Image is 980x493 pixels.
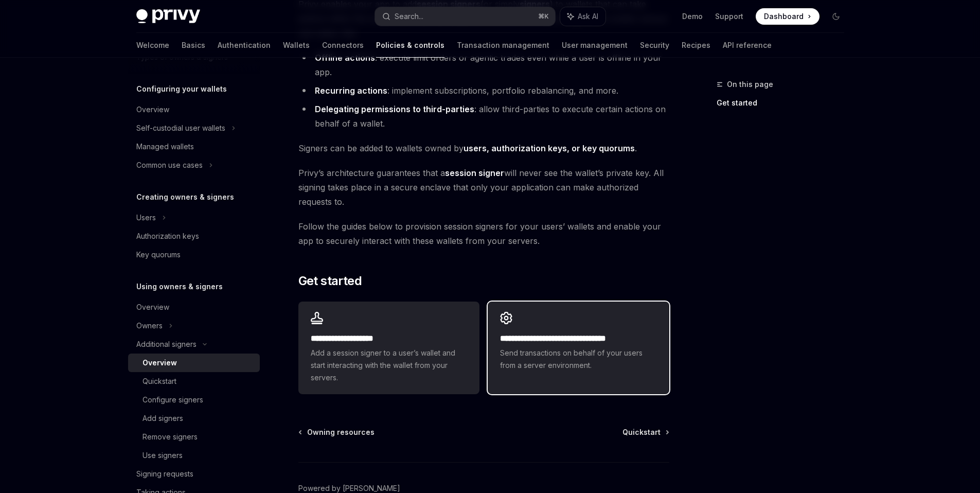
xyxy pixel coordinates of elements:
[622,427,668,437] a: Quickstart
[395,10,423,23] div: Search...
[578,11,598,22] span: Ask AI
[128,227,260,245] a: Authorization keys
[182,33,205,58] a: Basics
[142,394,203,406] div: Configure signers
[315,104,474,114] strong: Delegating permissions to third-parties
[298,141,669,155] span: Signers can be added to wallets owned by .
[128,137,260,156] a: Managed wallets
[298,219,669,248] span: Follow the guides below to provision session signers for your users’ wallets and enable your app ...
[464,143,635,154] a: users, authorization keys, or key quorums
[315,52,375,63] strong: Offline actions
[136,468,193,480] div: Signing requests
[723,33,772,58] a: API reference
[283,33,310,58] a: Wallets
[682,11,703,22] a: Demo
[717,95,852,111] a: Get started
[315,85,387,96] strong: Recurring actions
[756,8,819,25] a: Dashboard
[136,249,181,261] div: Key quorums
[128,391,260,409] a: Configure signers
[128,100,260,119] a: Overview
[136,33,169,58] a: Welcome
[128,372,260,391] a: Quickstart
[142,431,198,443] div: Remove signers
[128,409,260,428] a: Add signers
[136,159,203,171] div: Common use cases
[727,78,773,91] span: On this page
[322,33,364,58] a: Connectors
[142,357,177,369] div: Overview
[136,9,200,24] img: dark logo
[560,7,605,26] button: Ask AI
[128,428,260,446] a: Remove signers
[375,7,555,26] button: Search...⌘K
[136,230,199,242] div: Authorization keys
[298,302,479,394] a: **** **** **** *****Add a session signer to a user’s wallet and start interacting with the wallet...
[136,280,223,293] h5: Using owners & signers
[828,8,844,25] button: Toggle dark mode
[136,320,163,332] div: Owners
[538,12,549,21] span: ⌘ K
[136,140,194,153] div: Managed wallets
[136,83,227,95] h5: Configuring your wallets
[136,338,197,350] div: Additional signers
[142,449,183,462] div: Use signers
[298,102,669,131] li: : allow third-parties to execute certain actions on behalf of a wallet.
[218,33,271,58] a: Authentication
[136,103,169,116] div: Overview
[715,11,743,22] a: Support
[764,11,804,22] span: Dashboard
[128,354,260,372] a: Overview
[445,168,504,178] strong: session signer
[298,50,669,79] li: : execute limit orders or agentic trades even while a user is offline in your app.
[376,33,444,58] a: Policies & controls
[622,427,661,437] span: Quickstart
[136,191,234,203] h5: Creating owners & signers
[311,347,467,384] span: Add a session signer to a user’s wallet and start interacting with the wallet from your servers.
[136,301,169,313] div: Overview
[128,446,260,465] a: Use signers
[136,212,156,224] div: Users
[500,347,656,372] span: Send transactions on behalf of your users from a server environment.
[298,166,669,209] span: Privy’s architecture guarantees that a will never see the wallet’s private key. All signing takes...
[299,427,375,437] a: Owning resources
[307,427,375,437] span: Owning resources
[128,298,260,316] a: Overview
[298,273,362,289] span: Get started
[142,412,183,425] div: Add signers
[457,33,549,58] a: Transaction management
[298,83,669,98] li: : implement subscriptions, portfolio rebalancing, and more.
[640,33,669,58] a: Security
[562,33,628,58] a: User management
[682,33,710,58] a: Recipes
[136,122,225,134] div: Self-custodial user wallets
[128,465,260,483] a: Signing requests
[142,375,176,388] div: Quickstart
[128,245,260,264] a: Key quorums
